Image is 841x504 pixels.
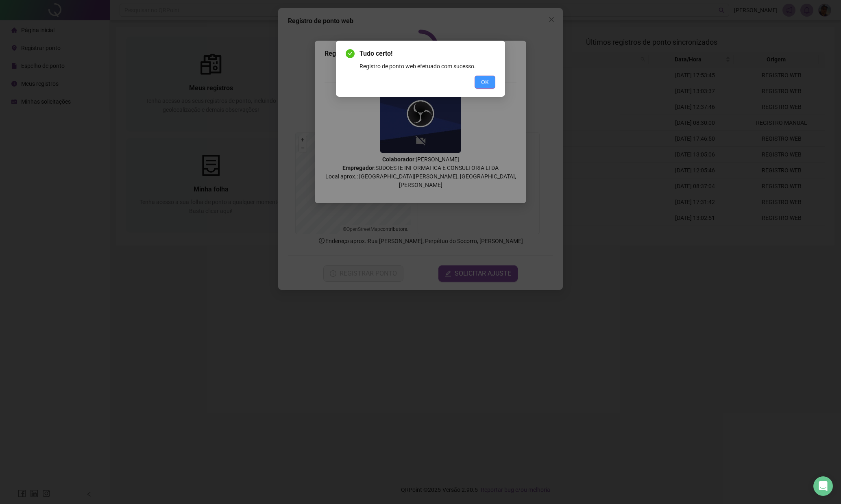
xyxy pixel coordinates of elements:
span: check-circle [346,49,355,58]
span: OK [481,78,489,87]
button: OK [475,76,495,89]
div: Open Intercom Messenger [813,476,833,496]
div: Registro de ponto web efetuado com sucesso. [359,62,495,71]
span: Tudo certo! [359,49,495,59]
